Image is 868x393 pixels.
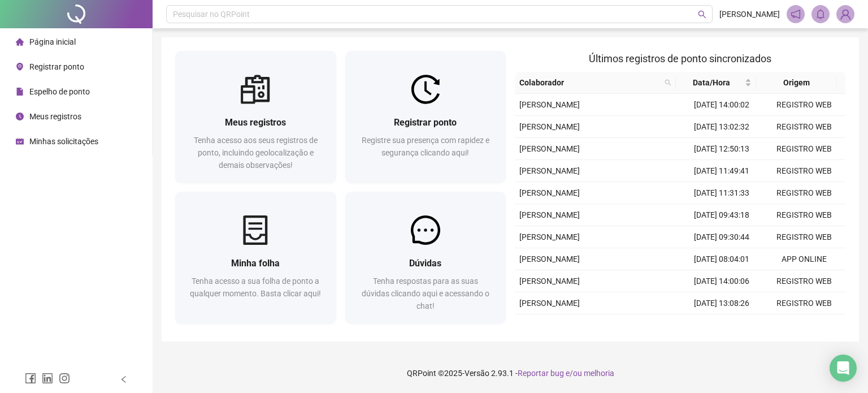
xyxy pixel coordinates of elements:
span: left [120,375,128,383]
td: [DATE] 09:43:18 [680,204,763,226]
span: home [16,38,24,46]
span: search [698,10,706,19]
span: Página inicial [29,37,76,46]
td: REGISTRO WEB [763,204,845,226]
span: search [665,79,671,86]
span: search [662,74,674,91]
td: [DATE] 12:55:25 [680,314,763,336]
span: [PERSON_NAME] [519,100,580,109]
footer: QRPoint © 2025 - 2.93.1 - [153,353,868,393]
span: Últimos registros de ponto sincronizados [589,53,771,64]
a: Meus registrosTenha acesso aos seus registros de ponto, incluindo geolocalização e demais observa... [175,51,336,183]
td: APP ONLINE [763,248,845,270]
td: [DATE] 11:31:33 [680,182,763,204]
span: [PERSON_NAME] [519,254,580,264]
td: [DATE] 14:00:02 [680,94,763,116]
td: REGISTRO WEB [763,116,845,138]
span: clock-circle [16,113,24,120]
img: 87212 [837,6,854,23]
span: Meus registros [225,117,286,128]
td: [DATE] 14:00:06 [680,270,763,292]
span: [PERSON_NAME] [519,277,580,286]
div: Open Intercom Messenger [830,355,857,382]
td: REGISTRO WEB [763,292,845,314]
span: [PERSON_NAME] [519,166,580,175]
span: Tenha respostas para as suas dúvidas clicando aqui e acessando o chat! [362,277,489,310]
span: [PERSON_NAME] [519,210,580,219]
span: Minhas solicitações [29,137,98,146]
span: Espelho de ponto [29,87,90,96]
a: DúvidasTenha respostas para as suas dúvidas clicando aqui e acessando o chat! [345,192,506,323]
td: REGISTRO WEB [763,314,845,336]
td: REGISTRO WEB [763,182,845,204]
span: Tenha acesso aos seus registros de ponto, incluindo geolocalização e demais observações! [194,136,318,170]
td: REGISTRO WEB [763,94,845,116]
span: Versão [465,369,489,378]
span: environment [16,63,24,71]
span: facebook [25,373,36,384]
td: [DATE] 09:30:44 [680,226,763,248]
th: Data/Hora [676,72,756,94]
span: notification [791,9,801,19]
span: Registre sua presença com rapidez e segurança clicando aqui! [362,136,489,157]
span: Meus registros [29,112,81,121]
span: file [16,88,24,96]
td: [DATE] 12:50:13 [680,138,763,160]
th: Origem [756,72,836,94]
span: [PERSON_NAME] [719,8,780,20]
span: [PERSON_NAME] [519,232,580,241]
a: Registrar pontoRegistre sua presença com rapidez e segurança clicando aqui! [345,51,506,183]
td: [DATE] 13:08:26 [680,292,763,314]
span: Minha folha [231,258,280,269]
span: [PERSON_NAME] [519,144,580,153]
span: Tenha acesso a sua folha de ponto a qualquer momento. Basta clicar aqui! [190,277,321,298]
span: instagram [59,373,70,384]
span: linkedin [42,373,53,384]
td: [DATE] 08:04:01 [680,248,763,270]
td: [DATE] 11:49:41 [680,160,763,182]
a: Minha folhaTenha acesso a sua folha de ponto a qualquer momento. Basta clicar aqui! [175,192,336,323]
span: Colaborador [519,76,660,89]
span: [PERSON_NAME] [519,188,580,197]
span: [PERSON_NAME] [519,122,580,131]
span: Data/Hora [680,76,743,89]
td: REGISTRO WEB [763,226,845,248]
span: [PERSON_NAME] [519,299,580,308]
span: schedule [16,137,24,145]
td: [DATE] 13:02:32 [680,116,763,138]
span: bell [815,9,826,19]
span: Reportar bug e/ou melhoria [518,369,614,378]
span: Dúvidas [409,258,441,269]
td: REGISTRO WEB [763,138,845,160]
span: Registrar ponto [29,62,84,71]
td: REGISTRO WEB [763,270,845,292]
span: Registrar ponto [394,117,457,128]
td: REGISTRO WEB [763,160,845,182]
